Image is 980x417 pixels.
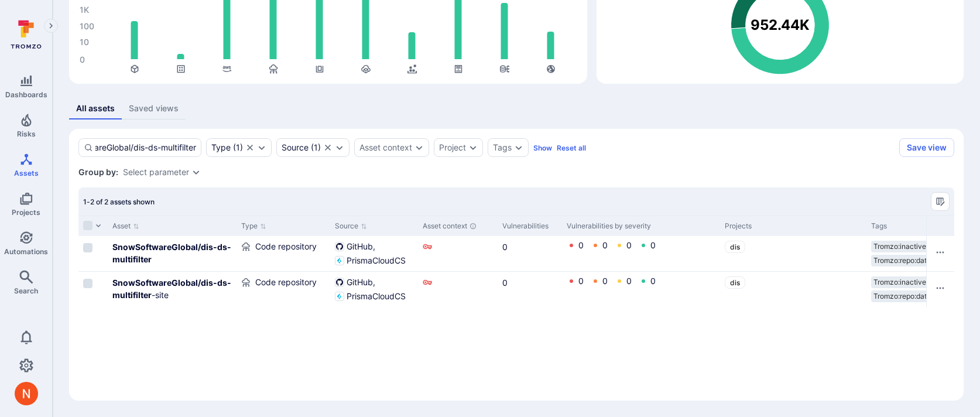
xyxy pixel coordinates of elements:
button: Row actions menu [931,279,950,298]
div: Tromzo:inactive [871,276,938,288]
div: ( 1 ) [211,143,243,152]
button: Expand dropdown [257,143,266,152]
div: Cell for Asset context [418,236,498,271]
span: PrismaCloudCS [347,255,406,266]
button: Expand navigation menu [44,19,58,33]
div: GitHub [276,138,349,157]
button: Clear selection [245,143,255,152]
button: Expand dropdown [414,143,424,152]
div: Tromzo:inactive [871,241,938,252]
button: Expand dropdown [335,143,344,152]
span: Search [14,286,38,295]
div: Saved views [129,102,179,114]
div: Tromzo:repo:data:credential (BETA) [871,255,961,266]
div: Cell for selection [78,236,108,271]
div: Cell for Type [237,272,330,307]
input: Search asset [95,142,196,153]
button: Show [533,143,552,152]
a: SnowSoftwareGlobal/dis-ds-multifilter-site [112,278,231,300]
div: grouping parameters [123,168,201,177]
button: Clear selection [323,143,333,152]
span: 1-2 of 2 assets shown [83,197,155,206]
span: dis [730,278,740,287]
button: Tags [493,143,512,152]
div: Tromzo:repo:data:credential (BETA) [871,290,961,302]
a: 0 [650,276,656,286]
button: Expand dropdown [468,143,478,152]
span: Select row [83,243,92,252]
div: All assets [76,102,115,114]
span: Tromzo:inactive [873,278,926,287]
span: Group by: [78,166,118,178]
button: Asset context [359,143,412,152]
img: ACg8ocIprwjrgDQnDsNSk9Ghn5p5-B8DpAKWoJ5Gi9syOE4K59tr4Q=s96-c [15,382,38,405]
a: 0 [502,278,508,288]
div: Neeren Patki [15,382,38,405]
span: Automations [4,247,48,256]
div: Automatically discovered context associated with the asset [470,223,477,230]
div: Vulnerabilities [502,221,557,231]
div: Cell for Vulnerabilities by severity [562,236,720,271]
a: dis [725,276,745,289]
button: Row actions menu [931,243,950,262]
div: Cell for Projects [720,272,866,307]
span: Select row [83,279,92,288]
div: Type [211,143,231,152]
button: Expand dropdown [514,143,523,152]
span: Assets [14,169,39,177]
button: Source(1) [282,143,321,152]
a: 0 [502,242,508,252]
text: 952.44K [750,17,810,34]
text: 1K [80,5,89,15]
a: 0 [602,276,608,286]
button: Select parameter [123,168,189,177]
span: Tromzo:repo:data:cre … [873,292,949,301]
text: 10 [80,37,89,47]
div: Cell for Projects [720,236,866,271]
text: 0 [80,54,85,64]
a: 0 [578,240,584,250]
button: Sort by Source [335,221,367,231]
div: Cell for Source [330,236,418,271]
button: Manage columns [931,192,950,211]
div: Cell for Source [330,272,418,307]
div: ( 1 ) [282,143,321,152]
span: Code repository [255,276,317,288]
a: 0 [578,276,584,286]
a: dis [725,241,745,253]
span: Tromzo:inactive [873,242,926,251]
div: Cell for Asset [108,272,237,307]
div: Cell for selection [78,272,108,307]
span: Risks [17,129,36,138]
a: 0 [626,276,632,286]
button: Project [439,143,466,152]
a: 0 [650,240,656,250]
button: Save view [899,138,954,157]
a: 0 [626,240,632,250]
span: GitHub [347,276,375,288]
span: GitHub [347,241,375,252]
a: SnowSoftwareGlobal/dis-ds-multifilter [112,242,231,264]
span: Code repository [255,241,317,252]
span: Tromzo:repo:data:cre … [873,256,949,265]
span: Select all rows [83,221,92,230]
b: SnowSoftwareGlobal/dis-ds-multifilter [112,278,231,300]
div: Cell for Vulnerabilities by severity [562,272,720,307]
a: 0 [602,240,608,250]
div: Code repository [206,138,272,157]
button: Reset all [557,143,586,152]
div: Vulnerabilities by severity [567,221,715,231]
button: Sort by Asset [112,221,139,231]
i: Expand navigation menu [47,21,55,31]
span: PrismaCloudCS [347,290,406,302]
div: Cell for Asset context [418,272,498,307]
button: Sort by Type [241,221,266,231]
div: Cell for [926,272,954,307]
div: Asset context [423,221,493,231]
